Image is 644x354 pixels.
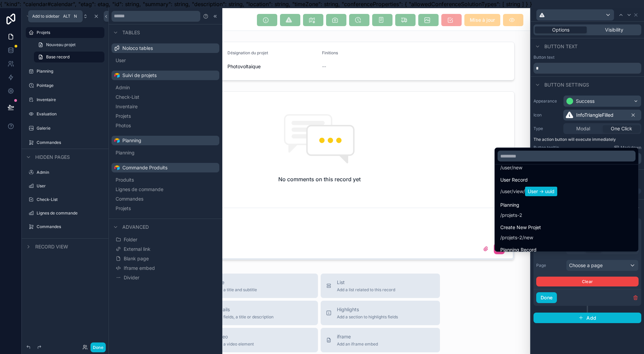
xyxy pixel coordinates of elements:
span: Record view [35,243,68,250]
button: External link [114,244,217,254]
span: User Record [500,176,557,184]
span: External link [124,246,150,253]
span: Divider [124,274,139,281]
button: Projets [114,111,217,121]
button: VideoAdd a video element [199,328,318,352]
span: Commandes [116,195,143,202]
span: Create New Projet [500,223,541,231]
button: ListAdd a list related to this record [321,274,440,298]
span: / [523,188,525,195]
span: Suivi de projets [122,72,157,79]
button: Blank page [114,254,217,263]
button: Admin [114,83,217,92]
label: User [37,183,103,189]
span: user [502,164,511,171]
label: Evaluation [37,111,103,117]
span: Noloco tables [122,45,153,52]
button: DetailsAdd fields, a title or description [199,301,318,325]
span: projets-2 [502,234,522,241]
button: Produits [114,175,217,185]
span: / [500,234,502,241]
label: Admin [37,170,103,175]
span: Check-List [116,94,139,100]
span: Add fields, a title or description [215,314,274,320]
span: iframe [337,333,378,340]
span: Add a video element [215,341,254,347]
span: Add an iframe embed [337,341,378,347]
label: Planning [37,69,103,74]
button: Projets [114,204,217,213]
span: Add to sidebar [32,14,60,19]
span: Nouveau projet [46,42,76,48]
button: Check-List [114,92,217,102]
button: Done [90,342,106,352]
span: Lignes de commande [116,186,163,193]
label: Pointage [37,83,103,88]
div: /new [500,234,541,241]
label: Check-List [37,197,103,202]
button: Lignes de commande [114,185,217,194]
span: Add a section to highlights fields [337,314,398,320]
button: User [114,56,217,65]
img: Airtable Logo [114,73,120,78]
label: Commandes [37,140,103,145]
img: Airtable Logo [114,165,120,170]
span: Add a title and subtitle [215,287,257,293]
span: / [500,164,502,171]
button: Planning [114,148,217,157]
button: Divider [114,273,217,282]
span: user [502,188,511,195]
span: Projets [116,113,131,119]
span: Highlights [337,306,398,313]
label: Lignes de commande [37,210,103,216]
img: Airtable Logo [114,138,120,143]
span: List [337,279,395,286]
span: -> [539,188,544,194]
span: User uuid [525,187,557,196]
span: Alt [63,14,71,19]
span: Produits [116,176,134,183]
span: Planning Record [500,246,573,254]
span: Commande Produits [122,164,167,171]
label: Galerie [37,126,103,131]
button: HighlightsAdd a section to highlights fields [321,301,440,325]
span: Hidden pages [35,154,70,161]
span: Add a list related to this record [337,287,395,293]
span: Title [215,279,257,286]
span: / [500,212,502,219]
span: Iframe embed [124,265,155,272]
span: Photos [116,122,131,129]
span: / [511,188,513,195]
a: Nouveau projet [34,39,104,50]
span: Inventaire [116,103,138,110]
label: Commandes [37,224,103,229]
a: Base record [34,52,104,62]
span: Video [215,333,254,340]
button: Photos [114,121,217,130]
span: Planning [122,137,141,144]
button: Commandes [114,194,217,204]
div: scrollable content [22,8,108,354]
span: User [116,57,126,64]
button: Iframe embed [114,263,217,273]
span: Tables [122,29,140,36]
label: Projets [37,30,100,35]
span: Blank page [124,255,149,262]
span: projets-2 [502,212,522,219]
button: Inventaire [114,102,217,111]
span: Advanced [122,224,149,230]
label: Inventaire [37,97,103,103]
span: Planning [116,149,135,156]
